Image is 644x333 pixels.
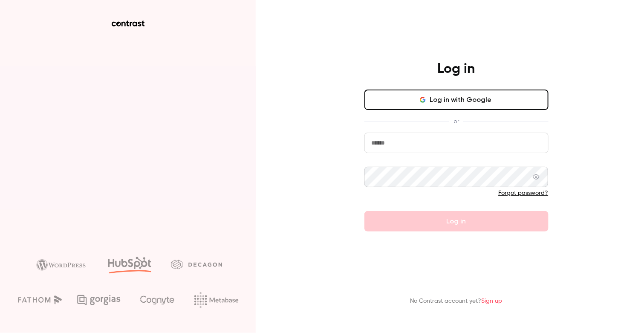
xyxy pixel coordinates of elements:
[410,297,502,306] p: No Contrast account yet?
[499,190,549,196] a: Forgot password?
[171,260,222,269] img: decagon
[364,90,549,110] button: Log in with Google
[482,298,502,304] a: Sign up
[438,61,475,78] h4: Log in
[449,117,463,126] span: or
